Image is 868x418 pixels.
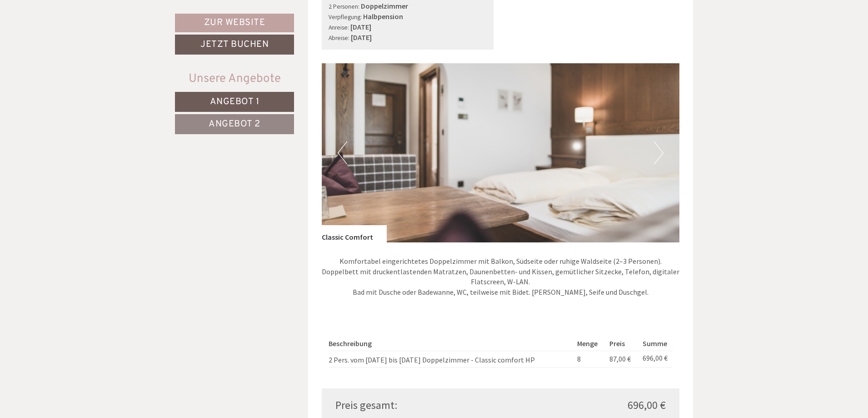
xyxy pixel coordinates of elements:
div: Unsere Angebote [175,71,294,87]
a: Jetzt buchen [175,35,294,55]
th: Summe [639,337,673,351]
b: [DATE] [351,33,372,42]
div: Preis gesamt: [329,398,501,413]
th: Preis [606,337,639,351]
p: Komfortabel eingerichtetes Doppelzimmer mit Balkon, Südseite oder ruhige Waldseite (2–3 Personen)... [322,256,680,297]
td: 2 Pers. vom [DATE] bis [DATE] Doppelzimmer - Classic comfort HP [329,351,574,367]
b: Doppelzimmer [361,1,408,10]
span: 87,00 € [609,354,631,363]
th: Beschreibung [329,337,574,351]
span: 696,00 € [628,398,666,413]
b: [DATE] [350,22,371,31]
img: image [322,63,680,242]
span: Angebot 1 [210,96,259,108]
td: 8 [574,351,606,367]
small: 2 Personen: [329,3,359,10]
small: Abreise: [329,34,349,42]
button: Next [654,141,663,164]
a: Zur Website [175,14,294,32]
th: Menge [574,337,606,351]
small: Anreise: [329,24,349,31]
span: Angebot 2 [209,118,260,130]
small: Verpflegung: [329,13,362,21]
b: Halbpension [363,12,403,21]
button: Previous [338,141,347,164]
div: Classic Comfort [322,225,387,242]
td: 696,00 € [639,351,673,367]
